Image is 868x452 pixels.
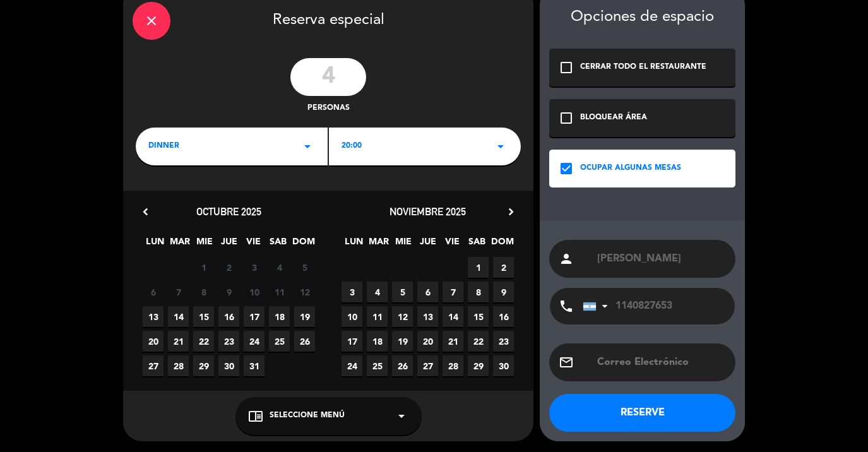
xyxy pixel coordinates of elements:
[392,282,413,302] span: 5
[342,355,362,376] span: 24
[294,257,315,278] span: 5
[559,110,574,126] i: check_box_outline_blank
[443,306,463,327] span: 14
[559,299,574,314] i: phone
[493,257,514,278] span: 2
[290,58,366,96] input: 0
[342,140,362,153] span: 20:00
[493,355,514,376] span: 30
[367,355,388,376] span: 25
[243,234,264,255] span: VIE
[493,306,514,327] span: 16
[394,408,409,424] i: arrow_drop_down
[139,205,152,218] i: chevron_left
[417,282,438,302] span: 6
[169,234,190,255] span: MAR
[392,355,413,376] span: 26
[443,282,463,302] span: 7
[580,61,706,74] div: CERRAR TODO EL RESTAURANTE
[168,355,189,376] span: 28
[268,234,288,255] span: SAB
[580,112,647,124] div: BLOQUEAR ÁREA
[193,306,214,327] span: 15
[218,306,239,327] span: 16
[300,139,315,154] i: arrow_drop_down
[417,306,438,327] span: 13
[194,234,215,255] span: MIE
[596,250,726,268] input: Nombre
[559,161,574,176] i: check_box
[342,306,362,327] span: 10
[443,331,463,352] span: 21
[549,394,735,432] button: RESERVE
[294,331,315,352] span: 26
[493,331,514,352] span: 23
[307,102,350,115] span: personas
[269,257,290,278] span: 4
[168,282,189,302] span: 7
[143,282,163,302] span: 6
[580,162,681,175] div: OCUPAR ALGUNAS MESAS
[559,60,574,75] i: check_box_outline_blank
[342,282,362,302] span: 3
[244,306,265,327] span: 17
[493,139,508,154] i: arrow_drop_down
[596,354,726,371] input: Correo Electrónico
[417,331,438,352] span: 20
[367,331,388,352] span: 18
[504,205,518,218] i: chevron_right
[468,355,489,376] span: 29
[248,408,263,424] i: chrome_reader_mode
[493,282,514,302] span: 9
[417,355,438,376] span: 27
[393,234,413,255] span: MIE
[342,331,362,352] span: 17
[145,234,165,255] span: LUN
[468,306,489,327] span: 15
[244,331,265,352] span: 24
[468,257,489,278] span: 1
[467,234,487,255] span: SAB
[559,355,574,370] i: email
[367,282,388,302] span: 4
[193,355,214,376] span: 29
[549,8,735,27] div: Opciones de espacio
[269,331,290,352] span: 25
[491,234,512,255] span: DOM
[367,306,388,327] span: 11
[218,257,239,278] span: 2
[244,257,265,278] span: 3
[343,234,364,255] span: LUN
[294,306,315,327] span: 19
[193,257,214,278] span: 1
[269,282,290,302] span: 11
[168,306,189,327] span: 14
[244,355,265,376] span: 31
[292,234,313,255] span: DOM
[392,331,413,352] span: 19
[143,355,163,376] span: 27
[468,331,489,352] span: 22
[143,331,163,352] span: 20
[218,331,239,352] span: 23
[218,355,239,376] span: 30
[269,306,290,327] span: 18
[193,282,214,302] span: 8
[193,331,214,352] span: 22
[392,306,413,327] span: 12
[583,288,722,324] input: Teléfono
[144,13,159,28] i: close
[148,140,179,153] span: DINNER
[468,282,489,302] span: 8
[168,331,189,352] span: 21
[417,234,438,255] span: JUE
[583,288,612,324] div: Argentina: +54
[218,282,239,302] span: 9
[368,234,389,255] span: MAR
[218,234,239,255] span: JUE
[442,234,463,255] span: VIE
[143,306,163,327] span: 13
[559,251,574,266] i: person
[389,205,466,218] span: noviembre 2025
[244,282,265,302] span: 10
